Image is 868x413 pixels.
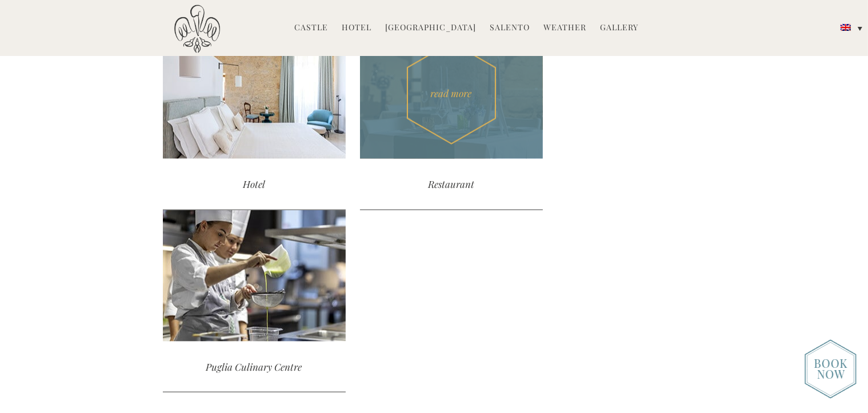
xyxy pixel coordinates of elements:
[360,27,543,159] div: read more
[163,342,346,392] div: Puglia Culinary Centre
[543,22,586,35] a: Weather
[490,22,530,35] a: Salento
[385,22,476,35] a: [GEOGRAPHIC_DATA]
[163,210,346,392] a: Puglia Culinary Centre
[360,159,543,210] div: Restaurant
[174,5,220,53] img: Castello di Ugento
[163,159,346,210] div: Hotel
[360,27,543,210] a: read more Restaurant
[805,339,857,399] img: new-booknow.png
[294,22,328,35] a: Castle
[841,24,851,31] img: English
[600,22,638,35] a: Gallery
[342,22,371,35] a: Hotel
[163,27,346,210] a: Hotel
